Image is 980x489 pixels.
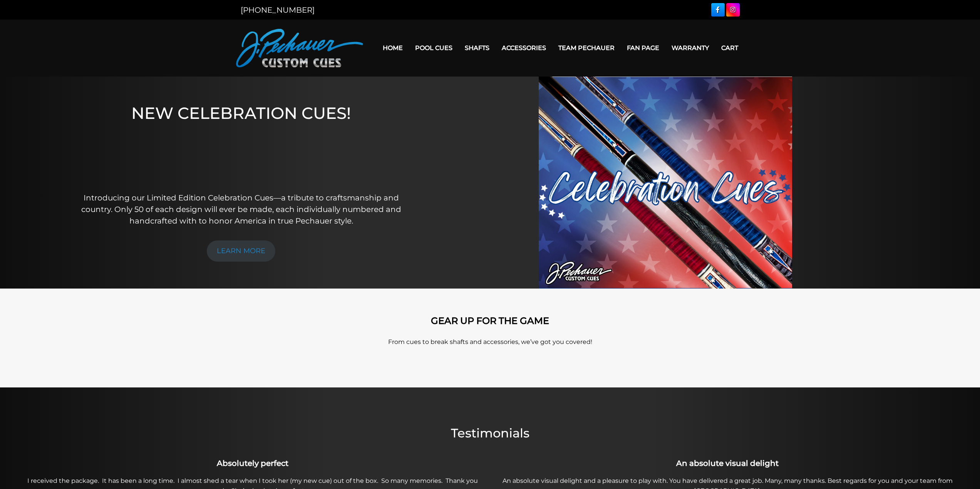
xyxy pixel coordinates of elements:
a: Cart [715,38,744,58]
a: Warranty [665,38,715,58]
p: From cues to break shafts and accessories, we’ve got you covered! [271,337,710,347]
a: Shafts [459,38,496,58]
h3: Absolutely perfect [20,457,486,469]
a: [PHONE_NUMBER] [241,5,315,15]
p: Introducing our Limited Edition Celebration Cues—a tribute to craftsmanship and country. Only 50 ... [77,192,405,227]
h1: NEW CELEBRATION CUES! [77,103,405,182]
a: Home [377,38,409,58]
a: Accessories [496,38,552,58]
a: Pool Cues [409,38,459,58]
img: Pechauer Custom Cues [236,29,363,67]
h3: An absolute visual delight [494,457,961,469]
a: Team Pechauer [552,38,621,58]
strong: GEAR UP FOR THE GAME [431,315,549,326]
a: LEARN MORE [207,240,275,262]
a: Fan Page [621,38,665,58]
